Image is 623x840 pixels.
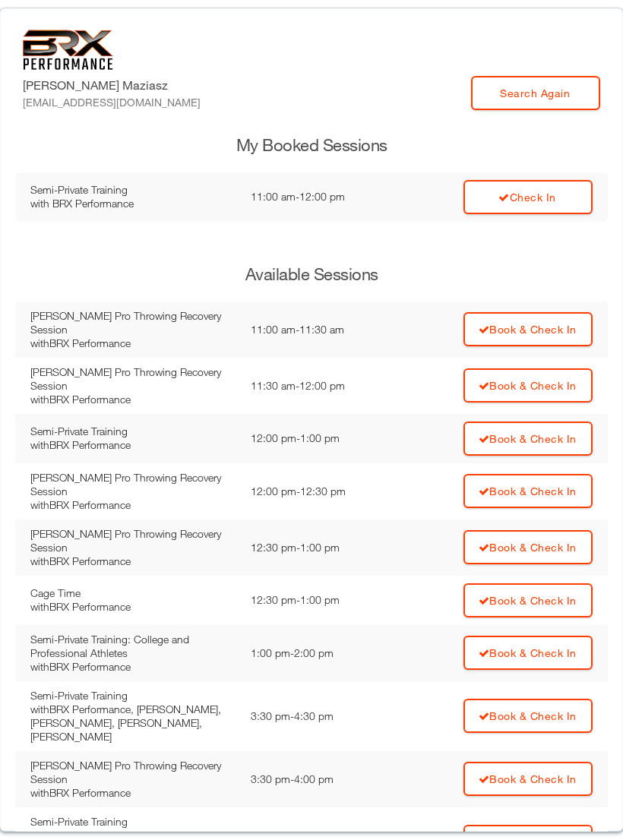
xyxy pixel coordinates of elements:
[243,576,397,625] td: 12:30 pm - 1:00 pm
[243,302,397,358] td: 11:00 am - 11:30 am
[243,358,397,414] td: 11:30 am - 12:00 pm
[243,463,397,519] td: 12:00 pm - 12:30 pm
[30,786,236,800] div: with BRX Performance
[30,554,236,568] div: with BRX Performance
[30,759,236,786] div: [PERSON_NAME] Pro Throwing Recovery Session
[30,586,236,600] div: Cage Time
[30,660,236,674] div: with BRX Performance
[30,471,236,498] div: [PERSON_NAME] Pro Throwing Recovery Session
[30,365,236,393] div: [PERSON_NAME] Pro Throwing Recovery Session
[30,197,236,210] div: with BRX Performance
[23,76,201,110] label: [PERSON_NAME] Maziasz
[463,422,593,456] a: Book & Check In
[30,425,236,438] div: Semi-Private Training
[243,751,397,807] td: 3:30 pm - 4:00 pm
[30,498,236,512] div: with BRX Performance
[30,183,236,197] div: Semi-Private Training
[463,530,593,564] a: Book & Check In
[30,527,236,554] div: [PERSON_NAME] Pro Throwing Recovery Session
[463,699,593,733] a: Book & Check In
[471,76,600,110] a: Search Again
[463,180,593,214] a: Check In
[463,474,593,508] a: Book & Check In
[463,368,593,403] a: Book & Check In
[30,600,236,614] div: with BRX Performance
[23,30,113,70] img: 6f7da32581c89ca25d665dc3aae533e4f14fe3ef_original.svg
[243,414,397,463] td: 12:00 pm - 1:00 pm
[30,438,236,452] div: with BRX Performance
[243,681,397,751] td: 3:30 pm - 4:30 pm
[463,583,593,617] a: Book & Check In
[30,309,236,336] div: [PERSON_NAME] Pro Throwing Recovery Session
[463,312,593,346] a: Book & Check In
[243,172,396,222] td: 11:00 am - 12:00 pm
[463,636,593,670] a: Book & Check In
[30,393,236,406] div: with BRX Performance
[30,703,236,744] div: with BRX Performance, [PERSON_NAME], [PERSON_NAME], [PERSON_NAME], [PERSON_NAME]
[15,134,608,157] h3: My Booked Sessions
[30,815,236,829] div: Semi-Private Training
[30,633,236,660] div: Semi-Private Training: College and Professional Athletes
[30,336,236,350] div: with BRX Performance
[463,762,593,796] a: Book & Check In
[23,94,201,110] div: [EMAIL_ADDRESS][DOMAIN_NAME]
[15,263,608,286] h3: Available Sessions
[30,689,236,703] div: Semi-Private Training
[243,519,397,576] td: 12:30 pm - 1:00 pm
[243,625,397,681] td: 1:00 pm - 2:00 pm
